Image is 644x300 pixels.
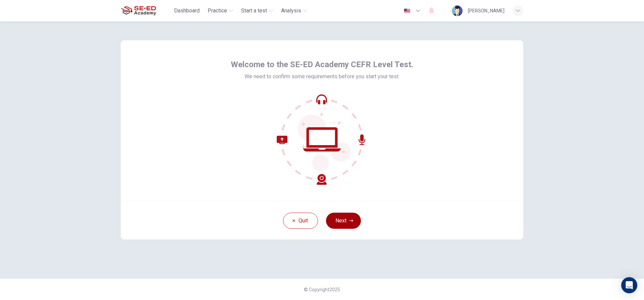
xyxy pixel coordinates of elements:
[208,7,227,15] span: Practice
[283,213,318,229] button: Quit
[121,4,171,17] a: SE-ED Academy logo
[452,5,463,16] img: Profile picture
[241,7,267,15] span: Start a test
[231,59,413,70] span: Welcome to the SE-ED Academy CEFR Level Test.
[205,5,236,17] button: Practice
[326,213,361,229] button: Next
[281,7,301,15] span: Analysis
[468,7,504,15] div: [PERSON_NAME]
[304,287,340,292] span: © Copyright 2025
[238,5,276,17] button: Start a test
[403,8,411,13] img: en
[621,277,637,293] div: Open Intercom Messenger
[245,73,399,81] span: We need to confirm some requirements before you start your test.
[278,5,310,17] button: Analysis
[174,7,200,15] span: Dashboard
[171,5,202,17] button: Dashboard
[121,4,156,17] img: SE-ED Academy logo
